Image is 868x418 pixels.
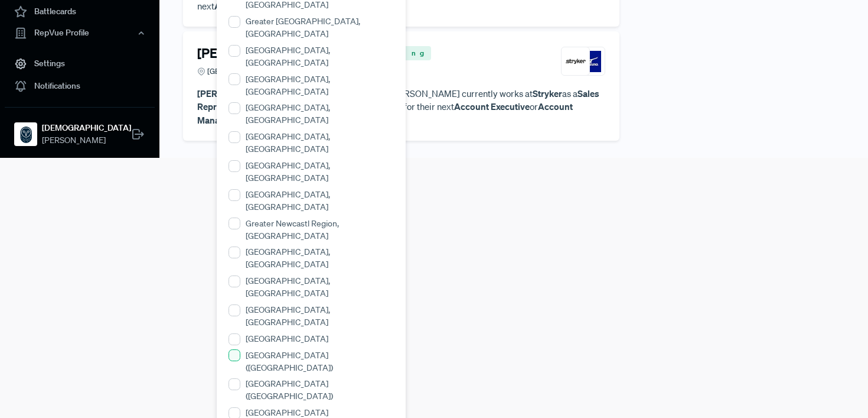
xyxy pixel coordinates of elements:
span: [PERSON_NAME] [42,134,131,147]
label: [GEOGRAPHIC_DATA], [GEOGRAPHIC_DATA] [246,160,394,184]
label: [GEOGRAPHIC_DATA], [GEOGRAPHIC_DATA] [246,131,394,155]
img: Mizuno USA [580,51,601,72]
span: [GEOGRAPHIC_DATA], [GEOGRAPHIC_DATA] [207,66,361,77]
a: Settings [5,53,155,75]
button: RepVue Profile [5,23,155,43]
label: [GEOGRAPHIC_DATA], [GEOGRAPHIC_DATA] [246,73,394,98]
label: Greater [GEOGRAPHIC_DATA], [GEOGRAPHIC_DATA] [246,15,394,40]
label: [GEOGRAPHIC_DATA], [GEOGRAPHIC_DATA] [246,275,394,300]
strong: Stryker [533,88,562,99]
label: [GEOGRAPHIC_DATA], [GEOGRAPHIC_DATA] [246,102,394,127]
label: [GEOGRAPHIC_DATA] ([GEOGRAPHIC_DATA]) [246,349,394,374]
label: [GEOGRAPHIC_DATA], [GEOGRAPHIC_DATA] [246,189,394,213]
img: Samsara [17,125,35,144]
label: [GEOGRAPHIC_DATA] [246,333,328,345]
label: [GEOGRAPHIC_DATA], [GEOGRAPHIC_DATA] [246,44,394,69]
strong: Account Manager [197,101,573,126]
strong: [PERSON_NAME] [197,88,269,99]
a: Samsara[DEMOGRAPHIC_DATA][PERSON_NAME] [5,107,155,151]
img: Stryker [565,51,586,72]
a: Battlecards [5,1,155,23]
label: [GEOGRAPHIC_DATA], [GEOGRAPHIC_DATA] [246,304,394,329]
label: [GEOGRAPHIC_DATA] ([GEOGRAPHIC_DATA]) [246,378,394,403]
strong: Account Executive [454,101,530,112]
a: Notifications [5,75,155,98]
h4: [PERSON_NAME] [197,46,301,61]
strong: [DEMOGRAPHIC_DATA] [42,122,131,134]
label: Greater Newcastl Region, [GEOGRAPHIC_DATA] [246,218,394,242]
label: [GEOGRAPHIC_DATA], [GEOGRAPHIC_DATA] [246,246,394,271]
p: has years of sales experience. [PERSON_NAME] currently works at as a . [PERSON_NAME] is looking f... [197,87,605,127]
